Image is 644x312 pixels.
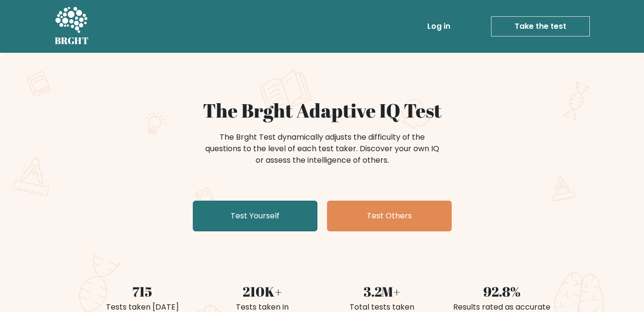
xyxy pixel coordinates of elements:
[202,132,442,166] div: The Brght Test dynamically adjusts the difficulty of the questions to the level of each test take...
[423,17,454,36] a: Log in
[88,281,197,301] div: 715
[208,281,316,301] div: 210K+
[327,201,452,231] a: Test Others
[55,35,89,47] h5: BRGHT
[491,16,590,36] a: Take the test
[55,4,89,49] a: BRGHT
[193,201,317,231] a: Test Yourself
[448,281,556,301] div: 92.8%
[328,281,436,301] div: 3.2M+
[88,99,556,122] h1: The Brght Adaptive IQ Test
